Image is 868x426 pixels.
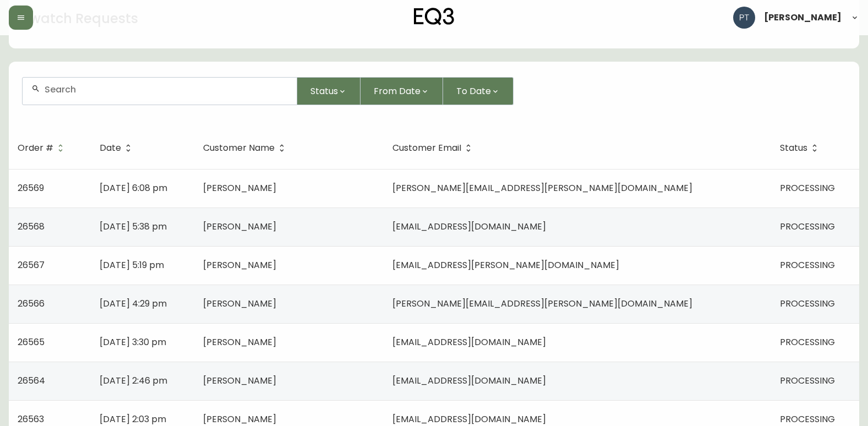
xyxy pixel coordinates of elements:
[374,84,421,98] span: From Date
[392,220,546,233] span: [EMAIL_ADDRESS][DOMAIN_NAME]
[100,182,167,194] span: [DATE] 6:08 pm
[780,297,835,310] span: PROCESSING
[100,143,135,153] span: Date
[780,413,835,425] span: PROCESSING
[203,297,276,310] span: [PERSON_NAME]
[45,84,288,95] input: Search
[18,374,45,387] span: 26564
[203,374,276,387] span: [PERSON_NAME]
[764,13,842,22] span: [PERSON_NAME]
[780,220,835,233] span: PROCESSING
[100,336,166,348] span: [DATE] 3:30 pm
[18,145,53,151] span: Order #
[780,182,835,194] span: PROCESSING
[733,7,755,29] img: 986dcd8e1aab7847125929f325458823
[203,336,276,348] span: [PERSON_NAME]
[18,143,68,153] span: Order #
[392,336,546,348] span: [EMAIL_ADDRESS][DOMAIN_NAME]
[392,259,619,271] span: [EMAIL_ADDRESS][PERSON_NAME][DOMAIN_NAME]
[443,77,514,105] button: To Date
[780,336,835,348] span: PROCESSING
[18,182,44,194] span: 26569
[780,259,835,271] span: PROCESSING
[18,259,45,271] span: 26567
[100,145,121,151] span: Date
[297,77,361,105] button: Status
[414,8,455,25] img: logo
[100,413,166,425] span: [DATE] 2:03 pm
[361,77,443,105] button: From Date
[203,413,276,425] span: [PERSON_NAME]
[780,145,807,151] span: Status
[203,182,276,194] span: [PERSON_NAME]
[100,220,167,233] span: [DATE] 5:38 pm
[392,182,692,194] span: [PERSON_NAME][EMAIL_ADDRESS][PERSON_NAME][DOMAIN_NAME]
[203,143,289,153] span: Customer Name
[203,220,276,233] span: [PERSON_NAME]
[392,413,546,425] span: [EMAIL_ADDRESS][DOMAIN_NAME]
[456,84,491,98] span: To Date
[392,297,692,310] span: [PERSON_NAME][EMAIL_ADDRESS][PERSON_NAME][DOMAIN_NAME]
[100,297,167,310] span: [DATE] 4:29 pm
[18,413,44,425] span: 26563
[100,374,167,387] span: [DATE] 2:46 pm
[203,259,276,271] span: [PERSON_NAME]
[392,374,546,387] span: [EMAIL_ADDRESS][DOMAIN_NAME]
[18,220,45,233] span: 26568
[780,143,822,153] span: Status
[203,145,275,151] span: Customer Name
[18,336,45,348] span: 26565
[310,84,338,98] span: Status
[392,145,461,151] span: Customer Email
[780,374,835,387] span: PROCESSING
[100,259,164,271] span: [DATE] 5:19 pm
[18,297,45,310] span: 26566
[392,143,476,153] span: Customer Email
